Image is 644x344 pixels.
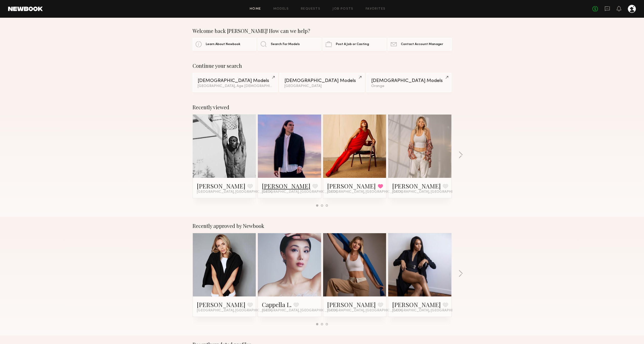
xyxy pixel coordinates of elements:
[193,28,452,34] div: Welcome back [PERSON_NAME]! How can we help?
[327,182,376,190] a: [PERSON_NAME]
[197,182,245,190] a: [PERSON_NAME]
[198,78,273,83] div: [DEMOGRAPHIC_DATA] Models
[327,190,403,194] span: [GEOGRAPHIC_DATA], [GEOGRAPHIC_DATA]
[206,43,240,46] span: Learn About Newbook
[371,84,446,88] div: Orange
[327,300,376,309] a: [PERSON_NAME]
[193,104,452,110] div: Recently viewed
[366,73,451,92] a: [DEMOGRAPHIC_DATA] ModelsOrange
[262,309,337,313] span: [GEOGRAPHIC_DATA], [GEOGRAPHIC_DATA]
[336,43,369,46] span: Post A Job or Casting
[388,38,451,51] a: Contact Account Manager
[279,73,365,92] a: [DEMOGRAPHIC_DATA] Models[GEOGRAPHIC_DATA]
[401,43,443,46] span: Contact Account Manager
[193,63,452,69] div: Continue your search
[284,84,360,88] div: [GEOGRAPHIC_DATA]
[193,38,256,51] a: Learn About Newbook
[198,84,273,88] div: [GEOGRAPHIC_DATA], Age [DEMOGRAPHIC_DATA] y.o.
[271,43,300,46] span: Search For Models
[250,7,261,11] a: Home
[193,73,278,92] a: [DEMOGRAPHIC_DATA] Models[GEOGRAPHIC_DATA], Age [DEMOGRAPHIC_DATA] y.o.
[327,309,403,313] span: [GEOGRAPHIC_DATA], [GEOGRAPHIC_DATA]
[366,7,386,11] a: Favorites
[392,190,468,194] span: [GEOGRAPHIC_DATA], [GEOGRAPHIC_DATA]
[333,7,354,11] a: Job Posts
[301,7,320,11] a: Requests
[258,38,321,51] a: Search For Models
[392,309,468,313] span: [GEOGRAPHIC_DATA], [GEOGRAPHIC_DATA]
[197,300,245,309] a: [PERSON_NAME]
[284,78,360,83] div: [DEMOGRAPHIC_DATA] Models
[392,182,441,190] a: [PERSON_NAME]
[262,190,337,194] span: [GEOGRAPHIC_DATA], [GEOGRAPHIC_DATA]
[323,38,386,51] a: Post A Job or Casting
[193,223,452,229] div: Recently approved by Newbook
[262,300,292,309] a: Cappella L.
[371,78,446,83] div: [DEMOGRAPHIC_DATA] Models
[197,190,272,194] span: [GEOGRAPHIC_DATA], [GEOGRAPHIC_DATA]
[197,309,272,313] span: [GEOGRAPHIC_DATA], [GEOGRAPHIC_DATA]
[392,300,441,309] a: [PERSON_NAME]
[273,7,289,11] a: Models
[262,182,310,190] a: [PERSON_NAME]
